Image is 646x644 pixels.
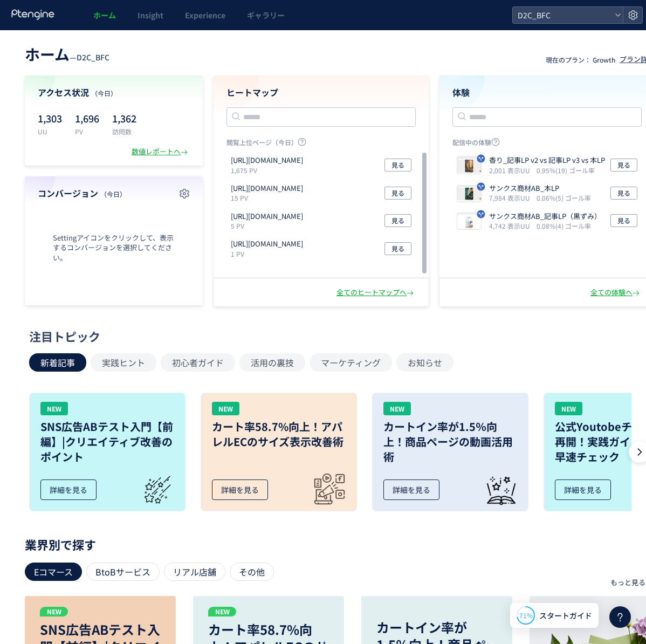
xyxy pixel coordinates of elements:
[231,211,303,222] p: https://store.borderfree-official.com/lp/new
[25,43,70,65] span: ホーム
[231,155,303,166] p: https://store.borderfree-official.com/lp
[38,187,190,200] h4: コンバージョン
[537,193,591,202] i: 0.06%(5) ゴール率
[514,7,610,23] span: D2C_BFC
[383,419,517,464] h3: カートイン率が1.5％向上！商品ページの動画活用術
[610,573,645,592] p: もっと見る
[396,353,453,372] button: お知らせ
[617,214,630,227] span: 見る
[86,563,160,581] div: BtoBサービス
[384,214,411,227] button: 見る
[247,10,285,20] span: ギャラリー
[91,353,156,372] button: 実践ヒント
[555,402,582,415] div: NEW
[93,10,116,20] span: ホーム
[25,563,82,581] div: Eコマース
[38,86,190,99] h4: アクセス状況
[29,328,645,345] div: 注目トピック
[590,287,642,298] div: 全ての体験へ
[25,43,109,65] div: —
[391,242,404,255] span: 見る
[452,138,642,151] p: 配信中の体験
[91,88,117,98] span: （今日）
[489,211,601,222] p: サンクス商材AB_記事LP（黒ずみ）
[75,109,99,127] p: 1,696
[212,419,346,449] h3: カート率58.7%向上！アパレルECのサイズ表示改善術
[489,221,534,230] i: 4,742 表示UU
[610,214,637,227] button: 見る
[40,607,68,616] p: NEW
[38,127,62,136] p: UU
[384,187,411,200] button: 見る
[489,166,534,175] i: 2,001 表示UU
[391,187,404,200] span: 見る
[489,193,534,202] i: 7,984 表示UU
[29,393,185,511] a: NEWSNS広告ABテスト入門【前編】|クリエイティブ改善のポイント詳細を見る
[226,86,416,99] h4: ヒートマップ
[112,127,136,136] p: 訪問数
[161,353,235,372] button: 初心者ガイド
[212,402,239,415] div: NEW
[231,221,307,230] p: 5 PV
[383,479,439,500] div: 詳細を見る
[231,239,303,249] p: https://store.borderfree-official.com/lp/complete
[555,479,611,500] div: 詳細を見る
[231,166,307,175] p: 1,675 PV
[75,127,99,136] p: PV
[212,479,268,500] div: 詳細を見る
[38,233,190,263] span: Settingアイコンをクリックして、表示するコンバージョンを選択してください。
[310,353,392,372] button: マーケティング
[38,109,62,127] p: 1,303
[489,155,605,166] p: 香り_記事LP v2 vs 記事LP v3 vs 本LP
[132,147,190,157] div: 数値レポートへ
[457,214,481,229] img: 6d09e25106bc99f3b43e9942e670a9e81754389175558.jpeg
[230,563,274,581] div: その他
[231,249,307,258] p: 1 PV
[489,183,587,194] p: サンクス商材AB_本LP
[383,402,411,415] div: NEW
[610,187,637,200] button: 見る
[537,166,595,175] i: 0.95%(19) ゴール率
[208,607,236,616] p: NEW
[457,159,481,174] img: e7a32cc4605f7f8e3544ca6ebf98717d1754662716457.jpeg
[336,287,416,298] div: 全てのヒートマップへ
[384,159,411,172] button: 見る
[391,214,404,227] span: 見る
[452,86,642,99] h4: 体験
[185,10,225,20] span: Experience
[40,419,174,464] h3: SNS広告ABテスト入門【前編】|クリエイティブ改善のポイント
[231,183,303,194] p: https://store.borderfree-official.com/lp/cv_upsell
[201,393,357,511] a: NEWカート率58.7%向上！アパレルECのサイズ表示改善術詳細を見る
[164,563,225,581] div: リアル店舗
[40,402,68,415] div: NEW
[226,138,416,151] p: 閲覧上位ページ（今日）
[539,610,592,621] span: スタートガイド
[617,187,630,200] span: 見る
[519,611,533,620] span: 71%
[138,10,163,20] span: Insight
[112,109,136,127] p: 1,362
[384,242,411,255] button: 見る
[100,189,126,198] span: （今日）
[29,353,86,372] button: 新着記事
[77,52,109,63] span: D2C_BFC
[231,193,307,202] p: 15 PV
[457,187,481,202] img: b3fa1a4ec9b62124db06f361b10a03521754389281258.jpeg
[391,159,404,172] span: 見る
[372,393,528,511] a: NEWカートイン率が1.5％向上！商品ページの動画活用術詳細を見る
[239,353,305,372] button: 活用の裏技
[40,479,97,500] div: 詳細を見る
[617,159,630,172] span: 見る
[546,55,615,64] p: 現在のプラン： Growth
[610,159,637,172] button: 見る
[537,221,591,230] i: 0.08%(4) ゴール率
